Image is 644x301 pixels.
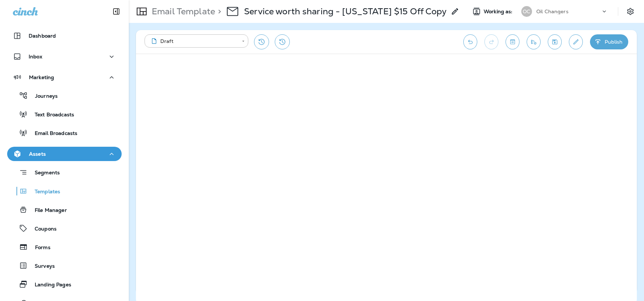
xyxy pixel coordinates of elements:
[506,34,519,49] button: Toggle preview
[29,33,56,39] p: Dashboard
[7,239,122,254] button: Forms
[244,6,447,17] div: Service worth sharing - Utah $15 Off Copy
[28,93,58,100] p: Journeys
[244,6,447,17] p: Service worth sharing - [US_STATE] $15 Off Copy
[7,258,122,273] button: Surveys
[254,34,269,49] button: Restore from previous version
[548,34,562,49] button: Save
[215,6,221,17] p: >
[527,34,541,49] button: Send test email
[28,226,57,233] p: Coupons
[7,202,122,217] button: File Manager
[28,282,71,288] p: Landing Pages
[150,38,237,45] div: Draft
[28,112,74,118] p: Text Broadcasts
[29,54,42,59] p: Inbox
[29,74,54,80] p: Marketing
[106,4,126,19] button: Collapse Sidebar
[28,244,50,251] p: Forms
[7,49,122,64] button: Inbox
[7,221,122,236] button: Coupons
[7,125,122,140] button: Email Broadcasts
[536,9,569,14] p: Oil Changers
[7,277,122,292] button: Landing Pages
[7,107,122,122] button: Text Broadcasts
[7,70,122,84] button: Marketing
[29,151,46,157] p: Assets
[624,5,637,18] button: Settings
[7,147,122,161] button: Assets
[521,6,532,17] div: OC
[28,170,60,177] p: Segments
[7,88,122,103] button: Journeys
[590,34,628,49] button: Publish
[7,29,122,43] button: Dashboard
[7,165,122,180] button: Segments
[463,34,477,49] button: Undo
[28,130,77,137] p: Email Broadcasts
[28,263,55,270] p: Surveys
[275,34,290,49] button: View Changelog
[28,207,67,214] p: File Manager
[484,9,514,15] span: Working as:
[7,184,122,199] button: Templates
[569,34,583,49] button: Edit details
[149,6,215,17] p: Email Template
[28,189,60,195] p: Templates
